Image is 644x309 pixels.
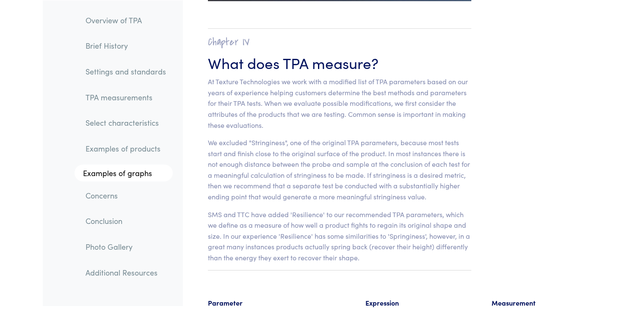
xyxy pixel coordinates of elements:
[79,87,173,107] a: TPA measurements
[208,209,472,263] p: SMS and TTC have added 'Resilience' to our recommended TPA parameters, which we define as a measu...
[79,139,173,158] a: Examples of products
[208,36,472,49] h2: Chapter IV
[79,61,173,81] a: Settings and standards
[79,185,173,205] a: Concerns
[75,164,173,181] a: Examples of graphs
[208,76,472,130] p: At Texture Technologies we work with a modified list of TPA parameters based on our years of expe...
[365,298,481,309] p: Expression
[79,113,173,132] a: Select characteristics
[208,137,472,202] p: We excluded "Stringiness", one of the original TPA parameters, because most tests start and finis...
[208,298,356,309] p: Parameter
[208,52,472,73] h3: What does TPA measure?
[79,211,173,231] a: Conclusion
[79,237,173,256] a: Photo Gallery
[492,298,576,309] p: Measurement
[79,262,173,282] a: Additional Resources
[79,10,173,30] a: Overview of TPA
[79,36,173,55] a: Brief History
